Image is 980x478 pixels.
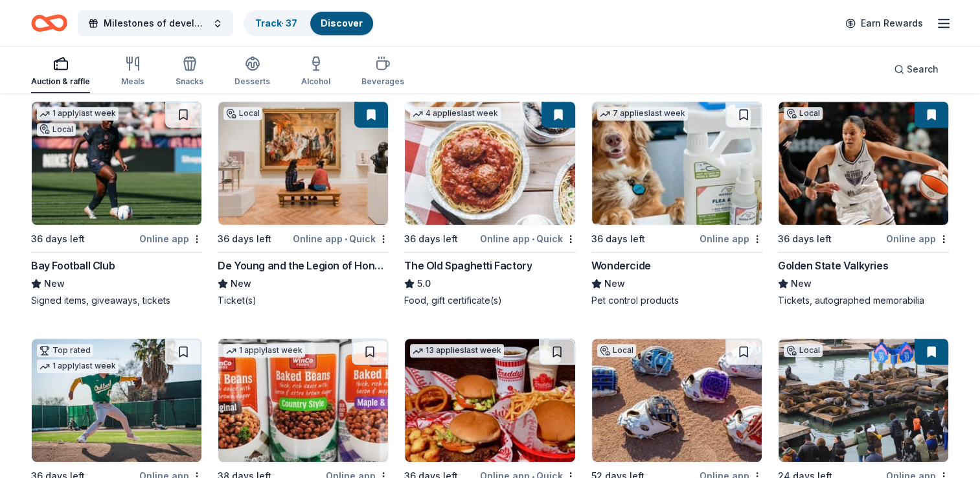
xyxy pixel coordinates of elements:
a: Image for The Old Spaghetti Factory4 applieslast week36 days leftOnline app•QuickThe Old Spaghett... [404,101,575,307]
div: Desserts [234,76,270,87]
div: Signed items, giveaways, tickets [31,294,202,307]
div: Online app [700,231,762,247]
div: Online app Quick [293,231,389,247]
span: 5.0 [417,276,431,291]
div: Pet control products [591,294,762,307]
div: Golden State Valkyries [778,258,888,273]
span: New [604,276,625,291]
span: Search [907,62,939,77]
button: Desserts [234,51,270,93]
a: Image for De Young and the Legion of HonorsLocal36 days leftOnline app•QuickDe Young and the Legi... [218,101,389,307]
div: Local [223,107,262,120]
div: 36 days left [404,231,458,247]
div: Tickets, autographed memorabilia [778,294,949,307]
a: Track· 37 [255,17,297,28]
button: Milestones of development celebrates 40 years [78,10,233,36]
img: Image for Wondercide [592,102,762,225]
a: Earn Rewards [838,12,931,35]
div: Online app Quick [480,231,576,247]
div: Ticket(s) [218,294,389,307]
div: Meals [121,76,144,87]
div: 36 days left [218,231,271,247]
div: Alcohol [301,76,330,87]
a: Image for Bay Football Club1 applylast weekLocal36 days leftOnline appBay Football ClubNewSigned ... [31,101,202,307]
span: • [532,234,534,244]
div: 13 applies last week [410,344,504,358]
div: 36 days left [31,231,85,247]
div: 1 apply last week [37,107,119,120]
div: Local [784,344,823,357]
div: Online app [886,231,949,247]
span: Milestones of development celebrates 40 years [104,16,207,31]
img: Image for WinCo Foods [218,339,388,462]
span: New [44,276,65,291]
div: 4 applies last week [410,107,501,120]
div: Local [784,107,823,120]
div: Wondercide [591,258,651,273]
button: Search [883,56,949,82]
span: • [345,234,347,244]
div: Bay Football Club [31,258,115,273]
div: Local [37,123,76,136]
div: Local [597,344,636,357]
img: Image for San Francisco Pier 39 [779,339,948,462]
button: Snacks [176,51,203,93]
div: 1 apply last week [37,359,119,373]
img: Image for Oakland A's [32,339,201,462]
div: Beverages [361,76,404,87]
a: Home [31,8,67,38]
div: Snacks [176,76,203,87]
div: De Young and the Legion of Honors [218,258,389,273]
div: The Old Spaghetti Factory [404,258,532,273]
button: Meals [121,51,144,93]
img: Image for The Old Spaghetti Factory [405,102,575,225]
button: Track· 37Discover [244,10,374,36]
div: 1 apply last week [223,344,305,358]
div: 36 days left [591,231,645,247]
img: Image for Freddy's Frozen Custard & Steakburgers [405,339,575,462]
button: Auction & raffle [31,51,90,93]
a: Image for Wondercide7 applieslast week36 days leftOnline appWondercideNewPet control products [591,101,762,307]
img: Image for De Young and the Legion of Honors [218,102,388,225]
img: Image for Bases Loaded –The Baseball and Softball Superstore [592,339,762,462]
img: Image for Golden State Valkyries [779,102,948,225]
div: Top rated [37,344,93,357]
span: New [791,276,812,291]
button: Beverages [361,51,404,93]
div: 36 days left [778,231,832,247]
a: Discover [321,17,363,28]
div: Online app [139,231,202,247]
div: 7 applies last week [597,107,688,120]
button: Alcohol [301,51,330,93]
div: Food, gift certificate(s) [404,294,575,307]
img: Image for Bay Football Club [32,102,201,225]
div: Auction & raffle [31,76,90,87]
span: New [231,276,251,291]
a: Image for Golden State ValkyriesLocal36 days leftOnline appGolden State ValkyriesNewTickets, auto... [778,101,949,307]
